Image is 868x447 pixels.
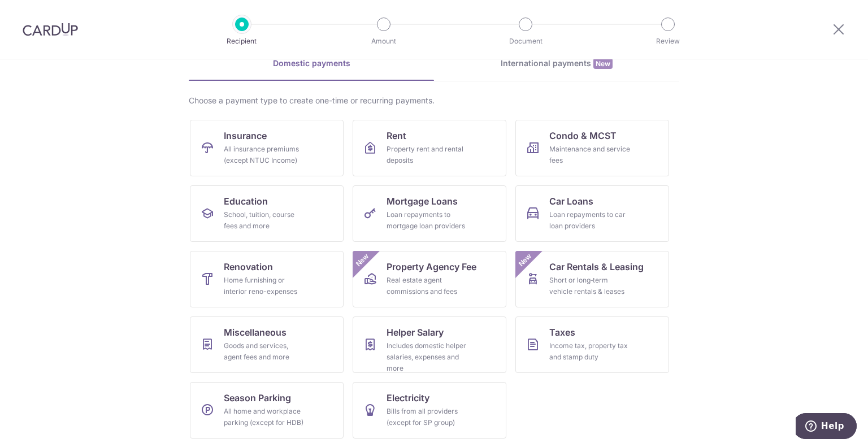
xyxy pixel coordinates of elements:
div: Loan repayments to mortgage loan providers [387,209,468,232]
span: Education [224,194,268,208]
div: Domestic payments [189,58,434,69]
span: New [353,251,372,270]
span: Car Rentals & Leasing [549,260,644,274]
div: Real estate agent commissions and fees [387,275,468,297]
a: Car LoansLoan repayments to car loan providers [515,185,669,242]
a: MiscellaneousGoods and services, agent fees and more [190,316,344,373]
span: New [593,58,613,69]
a: ElectricityBills from all providers (except for SP group) [353,382,506,439]
span: Season Parking [224,391,291,405]
a: EducationSchool, tuition, course fees and more [190,185,344,242]
a: TaxesIncome tax, property tax and stamp duty [515,316,669,373]
div: Loan repayments to car loan providers [549,209,631,232]
a: Mortgage LoansLoan repayments to mortgage loan providers [353,185,506,242]
span: Help [25,8,49,18]
div: Goods and services, agent fees and more [224,340,305,363]
div: Property rent and rental deposits [387,144,468,166]
div: Short or long‑term vehicle rentals & leases [549,275,631,297]
div: Maintenance and service fees [549,144,631,166]
p: Recipient [200,36,284,47]
div: School, tuition, course fees and more [224,209,305,232]
span: Miscellaneous [224,326,287,339]
span: New [516,251,535,270]
a: Car Rentals & LeasingShort or long‑term vehicle rentals & leasesNew [515,251,669,307]
span: Electricity [387,391,429,405]
iframe: Opens a widget where you can find more information [796,413,857,441]
p: Amount [342,36,426,47]
a: RentProperty rent and rental deposits [353,120,506,176]
span: Taxes [549,326,575,339]
img: CardUp [23,23,78,36]
span: Mortgage Loans [387,194,458,208]
div: All home and workplace parking (except for HDB) [224,406,305,428]
span: Property Agency Fee [387,260,476,274]
a: Helper SalaryIncludes domestic helper salaries, expenses and more [353,316,506,373]
span: Renovation [224,260,273,274]
div: International payments [434,58,679,70]
div: All insurance premiums (except NTUC Income) [224,144,305,166]
a: Condo & MCSTMaintenance and service fees [515,120,669,176]
a: InsuranceAll insurance premiums (except NTUC Income) [190,120,344,176]
div: Home furnishing or interior reno-expenses [224,275,305,297]
div: Includes domestic helper salaries, expenses and more [387,340,468,374]
div: Income tax, property tax and stamp duty [549,340,631,363]
span: Condo & MCST [549,129,617,142]
p: Document [484,36,567,47]
a: Property Agency FeeReal estate agent commissions and feesNew [353,251,506,307]
div: Bills from all providers (except for SP group) [387,406,468,428]
span: Car Loans [549,194,593,208]
a: RenovationHome furnishing or interior reno-expenses [190,251,344,307]
span: Helper Salary [387,326,444,339]
a: Season ParkingAll home and workplace parking (except for HDB) [190,382,344,439]
span: Rent [387,129,406,142]
span: Insurance [224,129,267,142]
div: Choose a payment type to create one-time or recurring payments. [189,95,679,106]
p: Review [626,36,710,47]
